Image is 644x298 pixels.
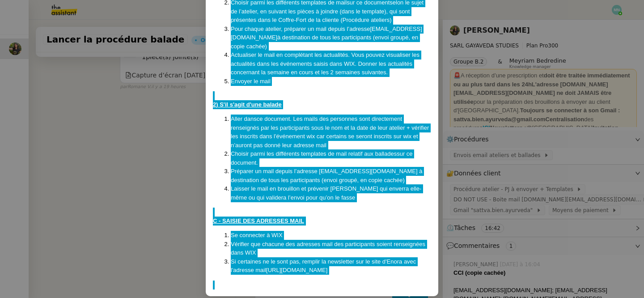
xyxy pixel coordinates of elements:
[231,34,418,50] span: à destination de tous les participants (envoi groupé, en copie cachée)
[231,241,425,256] span: Vérifier que chacune des adresses mail des participants soient renseignées dans WIX
[231,115,429,149] span: . Les mails des personnes sont directement renseignés par les participants sous le nom et la date...
[256,159,258,166] span: .
[213,101,282,108] u: 2) S'il s'agit d'une balade
[266,267,327,273] a: [URL][DOMAIN_NAME]
[231,115,257,122] span: Aller dans
[231,258,416,274] span: Si certaines ne le sont pas, remplir la newsletter sur le site d'Enora avec l'adresse mail
[213,217,304,224] u: C - SAISIE DES ADRESSES MAIL
[231,26,370,32] span: Pour chaque atelier, préparer un mail depuis l’adresse
[231,150,413,166] a: sur ce document
[231,51,419,76] span: Actualiser le mail en complétant les actualités. Vous pouvez visualiser les actualités dans les é...
[257,115,290,122] a: ce document
[231,168,422,183] span: Préparer un mail depuis l’adresse [EMAIL_ADDRESS][DOMAIN_NAME] à destination de tous les particip...
[231,150,397,157] span: Choisir parmi les différents templates de mail relatif aux ballades
[231,185,421,201] span: Laisser le mail en brouillon et prévenir [PERSON_NAME] qui enverra elle-même ou qui validera l’en...
[231,232,283,238] span: Se connecter à WIX
[231,78,271,85] span: Envoyer le mail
